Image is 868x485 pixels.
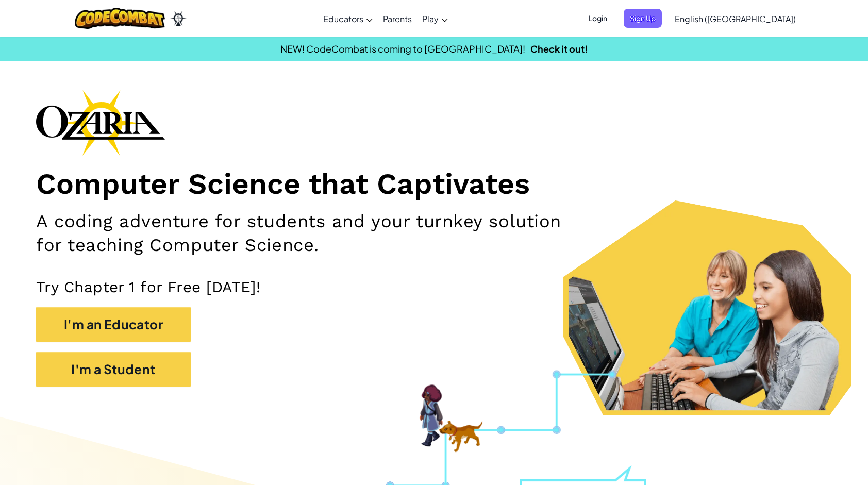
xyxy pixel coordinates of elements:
a: English ([GEOGRAPHIC_DATA]) [670,5,801,32]
button: Login [582,9,613,28]
img: Ozaria branding logo [36,90,165,156]
span: Play [422,13,439,24]
p: Try Chapter 1 for Free [DATE]! [36,278,832,297]
button: Sign Up [624,9,662,28]
a: Check it out! [530,43,588,55]
span: English ([GEOGRAPHIC_DATA]) [675,13,796,24]
button: I'm a Student [36,352,191,387]
h2: A coding adventure for students and your turnkey solution for teaching Computer Science. [36,209,569,258]
a: Play [417,5,453,32]
img: Ozaria [170,11,187,26]
button: I'm an Educator [36,307,191,342]
a: Parents [378,5,417,32]
a: Educators [318,5,378,32]
span: NEW! CodeCombat is coming to [GEOGRAPHIC_DATA]! [280,43,525,55]
img: CodeCombat logo [75,8,165,29]
span: Educators [323,13,363,24]
h1: Computer Science that Captivates [36,166,832,202]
